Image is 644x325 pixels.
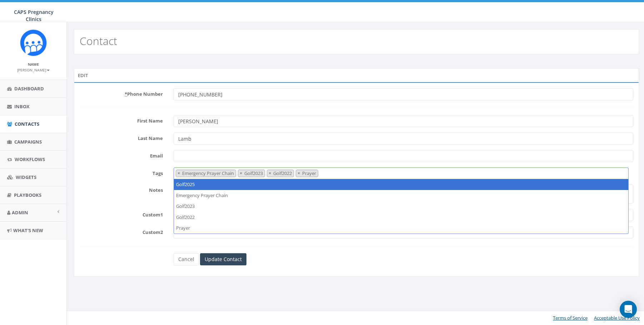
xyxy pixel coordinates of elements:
[74,115,168,124] label: First Name
[244,170,265,176] span: Golf2023
[14,85,44,92] span: Dashboard
[74,167,168,177] label: Tags
[14,192,41,198] span: Playbooks
[14,103,30,110] span: Inbox
[594,315,640,321] a: Acceptable Use Policy
[174,190,628,201] li: Emergency Prayer Chain
[13,227,43,234] span: What's New
[74,150,168,159] label: Email
[238,170,265,177] li: Golf2023
[200,253,246,265] input: Update Contact
[240,170,242,176] span: ×
[181,170,236,176] span: Emergency Prayer Chain
[15,121,39,127] span: Contacts
[17,67,50,72] small: [PERSON_NAME]
[238,170,244,177] button: Remove item
[74,88,168,97] label: Phone Number
[176,170,181,177] button: Remove item
[298,170,300,176] span: ×
[174,179,628,190] li: Golf2025
[20,29,47,56] img: Rally_Corp_Icon_1.png
[176,170,236,177] li: Emergency Prayer Chain
[267,170,273,177] button: Remove item
[74,68,639,82] div: Edit
[273,170,294,176] span: Golf2022
[178,170,180,176] span: ×
[620,301,637,318] div: Open Intercom Messenger
[14,9,54,22] span: CAPS Pregnancy Clinics
[80,35,117,47] h2: Contact
[125,91,127,97] abbr: required
[301,170,318,176] span: Prayer
[74,132,168,142] label: Last Name
[267,170,294,177] li: Golf2022
[15,156,45,162] span: Workflows
[296,170,301,177] button: Remove item
[553,315,588,321] a: Terms of Service
[269,170,271,176] span: ×
[14,139,42,145] span: Campaigns
[28,62,39,67] small: Name
[74,209,168,218] label: Custom1
[320,171,324,177] textarea: Search
[12,209,28,216] span: Admin
[174,222,628,234] li: Prayer
[16,174,36,180] span: Widgets
[174,201,628,212] li: Golf2023
[74,184,168,194] label: Notes
[17,66,50,73] a: [PERSON_NAME]
[296,170,318,177] li: Prayer
[174,253,199,265] a: Cancel
[174,212,628,223] li: Golf2022
[74,226,168,236] label: Custom2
